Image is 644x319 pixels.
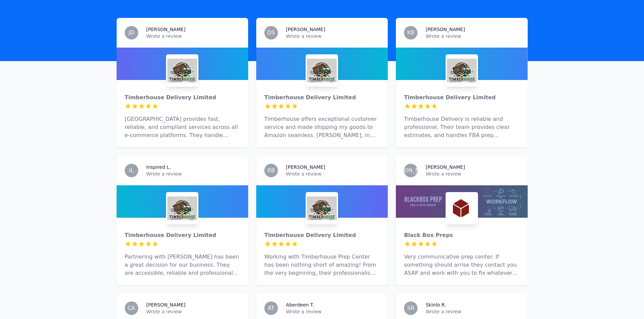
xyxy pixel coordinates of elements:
[286,301,314,308] h3: Aberdeen T.
[146,33,240,39] p: Wrote a review
[125,231,240,239] div: Timberhouse Delivery Limited
[117,156,248,285] a: ILInspired L.Wrote a reviewTimberhouse Delivery LimitedTimberhouse Delivery LimitedPartnering wit...
[396,18,527,148] a: KB[PERSON_NAME]Wrote a reviewTimberhouse Delivery LimitedTimberhouse Delivery LimitedTimberhouse ...
[256,18,388,148] a: DS[PERSON_NAME]Wrote a reviewTimberhouse Delivery LimitedTimberhouse Delivery LimitedTimberhouse ...
[447,193,477,223] img: Black Box Preps
[407,30,414,35] span: KB
[128,30,134,35] span: JD
[404,253,519,277] p: Very communicative prep center. If something should arrise they contact you ASAP and work with yo...
[286,164,325,170] h3: [PERSON_NAME]
[286,170,380,177] p: Wrote a review
[426,33,519,39] p: Wrote a review
[264,253,380,277] p: Working with Timberhouse Prep Center has been nothing short of amazing! From the very beginning, ...
[167,56,197,85] img: Timberhouse Delivery Limited
[286,33,380,39] p: Wrote a review
[117,18,248,148] a: JD[PERSON_NAME]Wrote a reviewTimberhouse Delivery LimitedTimberhouse Delivery Limited[GEOGRAPHIC_...
[146,308,240,315] p: Wrote a review
[125,94,240,102] div: Timberhouse Delivery Limited
[404,94,519,102] div: Timberhouse Delivery Limited
[264,94,380,102] div: Timberhouse Delivery Limited
[127,305,135,311] span: CA
[125,253,240,277] p: Partnering with [PERSON_NAME] has been a great decision for our business. They are accessible, re...
[404,231,519,239] div: Black Box Preps
[286,26,325,33] h3: [PERSON_NAME]
[264,115,380,139] p: Timberhouse offers exceptional customer service and made shipping my goods to Amazon seamless. [P...
[267,30,275,35] span: DS
[267,168,275,173] span: RB
[146,301,186,308] h3: [PERSON_NAME]
[146,164,171,170] h3: Inspired L.
[426,308,519,315] p: Wrote a review
[264,231,380,239] div: Timberhouse Delivery Limited
[407,305,414,311] span: SR
[426,170,519,177] p: Wrote a review
[129,168,134,173] span: IL
[125,115,240,139] p: [GEOGRAPHIC_DATA] provides fast, reliable, and compliant services across all e-commerce platforms...
[268,305,274,311] span: AT
[146,26,186,33] h3: [PERSON_NAME]
[167,193,197,223] img: Timberhouse Delivery Limited
[426,26,465,33] h3: [PERSON_NAME]
[146,170,240,177] p: Wrote a review
[404,115,519,139] p: Timberhouse Delivery is reliable and professional. Their team provides clear estimates, and handl...
[286,308,380,315] p: Wrote a review
[256,156,388,285] a: RB[PERSON_NAME]Wrote a reviewTimberhouse Delivery LimitedTimberhouse Delivery LimitedWorking with...
[388,168,433,173] span: [PERSON_NAME]
[307,56,337,85] img: Timberhouse Delivery Limited
[426,164,465,170] h3: [PERSON_NAME]
[307,193,337,223] img: Timberhouse Delivery Limited
[396,156,527,285] a: [PERSON_NAME][PERSON_NAME]Wrote a reviewBlack Box PrepsBlack Box PrepsVery communicative prep cen...
[447,56,477,85] img: Timberhouse Delivery Limited
[426,301,446,308] h3: Skinlo R.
